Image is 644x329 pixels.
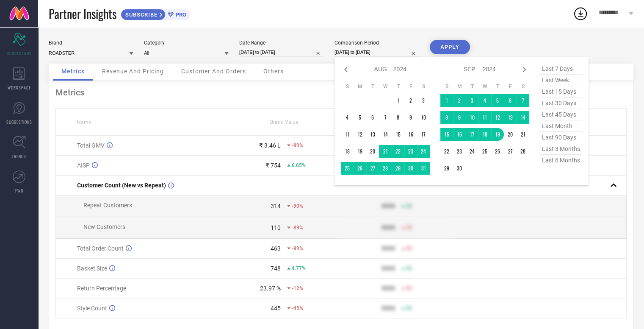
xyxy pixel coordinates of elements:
td: Wed Aug 07 2024 [379,111,392,124]
span: Name [77,120,91,125]
td: Tue Aug 06 2024 [366,111,379,124]
th: Thursday [392,83,404,90]
span: Metrics [61,68,85,75]
span: last week [540,75,582,86]
span: -12% [292,285,303,291]
span: Total GMV [77,142,105,149]
th: Tuesday [466,83,478,90]
td: Tue Aug 13 2024 [366,128,379,141]
td: Sat Aug 10 2024 [417,111,430,124]
th: Sunday [440,83,453,90]
td: Sun Sep 22 2024 [440,145,453,158]
span: 4.77% [292,265,306,271]
th: Thursday [491,83,504,90]
td: Sun Sep 01 2024 [440,94,453,107]
td: Tue Sep 03 2024 [466,94,478,107]
span: -89% [292,245,303,251]
td: Tue Aug 27 2024 [366,162,379,175]
div: ₹ 3.46 L [259,142,281,149]
div: 9999 [381,203,395,209]
span: -45% [292,305,303,311]
span: Customer Count (New vs Repeat) [77,182,166,189]
span: last 30 days [540,98,582,109]
td: Wed Aug 21 2024 [379,145,392,158]
td: Sun Sep 29 2024 [440,162,453,175]
div: Brand [49,40,133,46]
th: Monday [453,83,466,90]
td: Wed Aug 28 2024 [379,162,392,175]
td: Wed Aug 14 2024 [379,128,392,141]
td: Fri Sep 06 2024 [504,94,517,107]
span: 50 [406,265,412,271]
td: Sat Sep 07 2024 [517,94,529,107]
span: last 15 days [540,86,582,98]
span: 50 [406,305,412,311]
td: Mon Aug 05 2024 [354,111,366,124]
div: Next month [519,64,529,75]
span: Partner Insights [49,5,116,22]
span: FWD [15,187,23,194]
td: Fri Aug 16 2024 [404,128,417,141]
div: 110 [271,224,281,231]
td: Mon Sep 23 2024 [453,145,466,158]
span: Revenue And Pricing [102,68,164,75]
span: -90% [292,203,303,209]
td: Thu Sep 05 2024 [491,94,504,107]
td: Fri Aug 02 2024 [404,94,417,107]
div: 748 [271,265,281,272]
td: Sun Aug 18 2024 [341,145,354,158]
span: Total Order Count [77,245,124,252]
td: Fri Sep 20 2024 [504,128,517,141]
td: Wed Sep 11 2024 [478,111,491,124]
span: Repeat Customers [83,202,132,209]
td: Thu Sep 12 2024 [491,111,504,124]
span: Basket Size [77,265,107,272]
span: Style Count [77,305,107,312]
th: Friday [504,83,517,90]
div: 9999 [381,265,395,272]
div: 9999 [381,305,395,312]
span: 50 [406,203,412,209]
span: New Customers [83,223,125,230]
td: Mon Sep 16 2024 [453,128,466,141]
span: last 6 months [540,155,582,166]
div: 9999 [381,285,395,292]
span: PRO [174,11,186,18]
td: Tue Aug 20 2024 [366,145,379,158]
td: Tue Sep 10 2024 [466,111,478,124]
td: Thu Aug 01 2024 [392,94,404,107]
td: Fri Aug 23 2024 [404,145,417,158]
span: SUBSCRIBE [121,11,160,18]
th: Saturday [417,83,430,90]
td: Sat Sep 14 2024 [517,111,529,124]
td: Wed Sep 18 2024 [478,128,491,141]
td: Mon Sep 02 2024 [453,94,466,107]
span: AISP [77,162,90,169]
td: Thu Aug 22 2024 [392,145,404,158]
span: 50 [406,245,412,251]
td: Sat Aug 31 2024 [417,162,430,175]
td: Sat Aug 24 2024 [417,145,430,158]
span: last 45 days [540,109,582,120]
td: Thu Sep 26 2024 [491,145,504,158]
td: Tue Sep 24 2024 [466,145,478,158]
div: Date Range [239,40,324,46]
div: Category [144,40,229,46]
td: Sun Sep 15 2024 [440,128,453,141]
input: Select comparison period [334,48,419,57]
div: 23.97 % [260,285,281,292]
td: Mon Aug 12 2024 [354,128,366,141]
div: 9999 [381,224,395,231]
td: Thu Aug 08 2024 [392,111,404,124]
td: Sat Sep 21 2024 [517,128,529,141]
td: Thu Aug 15 2024 [392,128,404,141]
span: last 90 days [540,132,582,143]
td: Sun Sep 08 2024 [440,111,453,124]
td: Fri Sep 27 2024 [504,145,517,158]
td: Sat Aug 17 2024 [417,128,430,141]
div: 445 [271,305,281,312]
td: Mon Aug 26 2024 [354,162,366,175]
td: Thu Sep 19 2024 [491,128,504,141]
span: WORKSPACE [8,84,31,91]
div: Previous month [341,64,351,75]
